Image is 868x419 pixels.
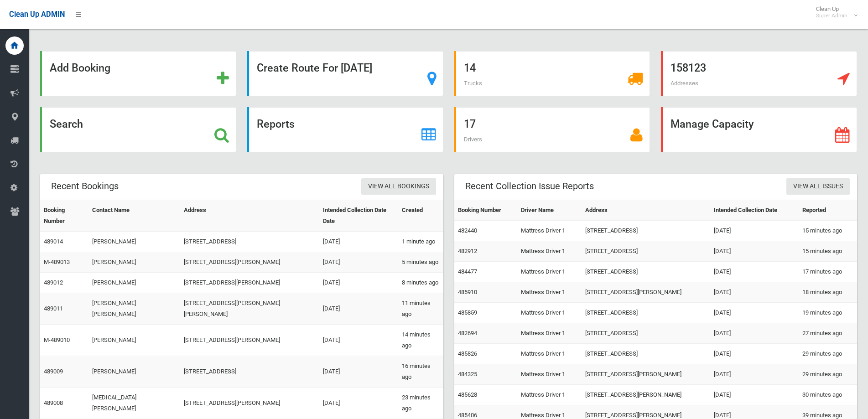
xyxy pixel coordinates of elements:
td: Mattress Driver 1 [517,323,582,344]
td: [DATE] [710,262,798,282]
span: Drivers [464,136,482,143]
a: 489011 [44,305,63,312]
td: 19 minutes ago [799,303,857,323]
td: [STREET_ADDRESS] [582,303,711,323]
td: [DATE] [710,385,798,405]
td: 14 minutes ago [398,325,443,356]
a: 485406 [458,412,477,419]
td: [STREET_ADDRESS] [180,356,319,388]
a: 489012 [44,279,63,286]
span: Clean Up ADMIN [9,10,65,19]
td: 17 minutes ago [799,262,857,282]
a: Add Booking [40,51,236,96]
strong: Reports [257,118,295,130]
span: Addresses [670,80,698,87]
td: [STREET_ADDRESS] [582,323,711,344]
a: 489009 [44,368,63,375]
td: [DATE] [319,232,398,252]
td: [PERSON_NAME] [88,252,180,273]
th: Booking Number [454,200,517,221]
td: [DATE] [710,323,798,344]
a: 485859 [458,309,477,316]
td: 5 minutes ago [398,252,443,273]
a: 489008 [44,399,63,406]
td: [PERSON_NAME] [88,232,180,252]
strong: 17 [464,118,476,130]
td: [STREET_ADDRESS] [582,344,711,364]
td: [STREET_ADDRESS][PERSON_NAME] [582,364,711,385]
td: [DATE] [319,252,398,273]
a: 482694 [458,330,477,336]
a: View All Issues [786,178,850,195]
th: Address [582,200,711,221]
td: [STREET_ADDRESS][PERSON_NAME] [582,282,711,303]
td: [MEDICAL_DATA][PERSON_NAME] [88,388,180,419]
td: [STREET_ADDRESS][PERSON_NAME] [180,252,319,273]
span: Trucks [464,80,482,87]
td: [DATE] [319,356,398,388]
a: 158123 Addresses [661,51,857,96]
strong: 14 [464,62,476,74]
th: Intended Collection Date [710,200,798,221]
th: Contact Name [88,200,180,232]
td: [DATE] [319,325,398,356]
td: Mattress Driver 1 [517,303,582,323]
a: 482440 [458,227,477,234]
td: [STREET_ADDRESS] [582,241,711,262]
a: 489014 [44,238,63,245]
td: Mattress Driver 1 [517,241,582,262]
td: [STREET_ADDRESS][PERSON_NAME] [180,325,319,356]
td: [STREET_ADDRESS][PERSON_NAME] [180,273,319,293]
td: 15 minutes ago [799,221,857,241]
a: M-489013 [44,259,70,265]
td: [STREET_ADDRESS] [180,232,319,252]
a: 485826 [458,350,477,357]
td: Mattress Driver 1 [517,344,582,364]
td: [DATE] [319,388,398,419]
a: View All Bookings [361,178,436,195]
th: Created [398,200,443,232]
a: M-489010 [44,336,70,343]
td: [STREET_ADDRESS] [582,262,711,282]
td: 29 minutes ago [799,364,857,385]
td: 11 minutes ago [398,293,443,325]
td: [STREET_ADDRESS] [582,221,711,241]
td: [STREET_ADDRESS][PERSON_NAME][PERSON_NAME] [180,293,319,325]
td: [DATE] [710,282,798,303]
a: Reports [247,107,443,152]
a: Search [40,107,236,152]
header: Recent Bookings [40,177,130,195]
a: 485628 [458,391,477,398]
td: Mattress Driver 1 [517,221,582,241]
a: Manage Capacity [661,107,857,152]
th: Reported [799,200,857,221]
th: Driver Name [517,200,582,221]
td: [DATE] [319,273,398,293]
td: [PERSON_NAME] [PERSON_NAME] [88,293,180,325]
td: 30 minutes ago [799,385,857,405]
td: 16 minutes ago [398,356,443,388]
td: 23 minutes ago [398,388,443,419]
header: Recent Collection Issue Reports [454,177,605,195]
a: 485910 [458,289,477,295]
td: 8 minutes ago [398,273,443,293]
th: Intended Collection Date Date [319,200,398,232]
a: 482912 [458,248,477,254]
td: Mattress Driver 1 [517,364,582,385]
strong: Manage Capacity [670,118,754,130]
td: [DATE] [710,344,798,364]
strong: 158123 [670,62,706,74]
td: [DATE] [710,221,798,241]
td: [STREET_ADDRESS][PERSON_NAME] [180,388,319,419]
strong: Add Booking [50,62,110,74]
a: 17 Drivers [454,107,650,152]
a: 484477 [458,268,477,275]
td: [PERSON_NAME] [88,325,180,356]
td: [DATE] [710,303,798,323]
td: Mattress Driver 1 [517,282,582,303]
td: 29 minutes ago [799,344,857,364]
a: Create Route For [DATE] [247,51,443,96]
td: [DATE] [319,293,398,325]
small: Super Admin [816,12,847,19]
th: Address [180,200,319,232]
